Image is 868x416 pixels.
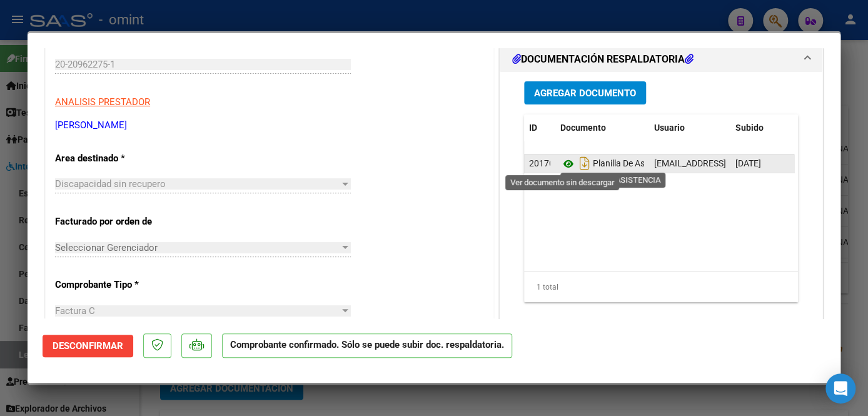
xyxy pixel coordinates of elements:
p: Comprobante Tipo * [55,278,184,292]
span: Subido [735,123,764,133]
button: Desconfirmar [43,335,133,357]
span: Usuario [654,123,685,133]
span: Discapacidad sin recupero [55,178,166,190]
h1: DOCUMENTACIÓN RESPALDATORIA [512,52,694,67]
datatable-header-cell: Documento [555,114,649,141]
p: [PERSON_NAME] [55,118,484,133]
div: Open Intercom Messenger [825,373,855,403]
span: Agregar Documento [534,88,636,99]
p: Facturado por orden de [55,215,184,229]
span: Desconfirmar [53,340,123,352]
datatable-header-cell: Acción [793,114,855,141]
datatable-header-cell: Usuario [649,114,730,141]
span: ANALISIS PRESTADOR [55,96,150,108]
span: Documento [560,123,606,133]
p: Comprobante confirmado. Sólo se puede subir doc. respaldatoria. [222,333,512,358]
div: DOCUMENTACIÓN RESPALDATORIA [500,72,822,332]
span: 20170 [529,158,554,168]
span: Seleccionar Gerenciador [55,242,340,253]
button: Agregar Documento [524,81,646,104]
span: ID [529,123,537,133]
mat-expansion-panel-header: DOCUMENTACIÓN RESPALDATORIA [500,47,822,72]
span: [EMAIL_ADDRESS][DOMAIN_NAME] - [PERSON_NAME] [654,158,866,168]
i: Descargar documento [577,153,593,173]
span: Factura C [55,305,95,317]
datatable-header-cell: Subido [730,114,793,141]
span: Planilla De Asistencia [560,159,675,169]
p: Area destinado * [55,151,184,166]
span: [DATE] [735,158,761,168]
datatable-header-cell: ID [524,114,555,141]
div: 1 total [524,271,798,303]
